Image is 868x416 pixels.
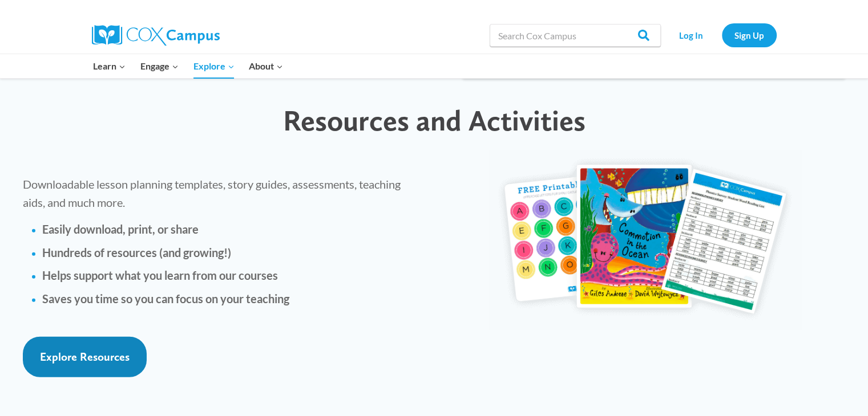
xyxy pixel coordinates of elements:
span: Explore Resources [40,350,130,364]
button: Child menu of Learn [86,54,134,78]
input: Search Cox Campus [490,24,661,47]
strong: Easily download, print, or share [42,222,199,236]
button: Child menu of Explore [186,54,242,78]
strong: Helps support what you learn from our courses [42,268,278,282]
span: Downloadable lesson planning templates, story guides, assessments, teaching aids, and much more. [23,177,401,209]
nav: Secondary Navigation [667,23,777,47]
a: Log In [667,23,716,47]
strong: Saves you time so you can focus on your teaching [42,292,289,305]
a: Sign Up [722,23,777,47]
button: Child menu of Engage [133,54,186,78]
nav: Primary Navigation [86,54,290,78]
button: Child menu of About [241,54,290,78]
strong: Hundreds of resources (and growing!) [42,246,231,259]
img: Cox Campus [92,25,220,46]
img: educator-courses-img [488,150,802,331]
span: Resources and Activities [283,103,586,138]
a: Explore Resources [23,337,147,377]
